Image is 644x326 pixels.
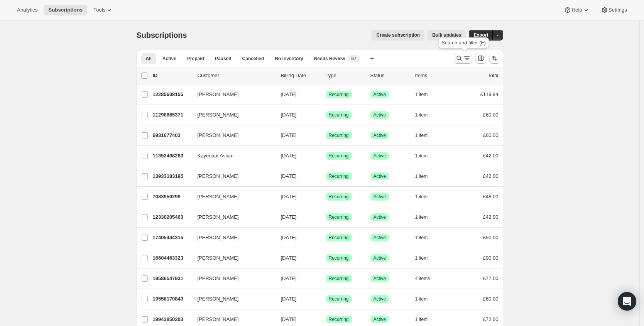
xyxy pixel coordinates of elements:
[415,214,428,220] span: 1 item
[153,172,191,180] p: 13933183195
[329,255,349,261] span: Recurring
[374,153,386,159] span: Active
[415,150,436,161] button: 1 item
[17,7,37,13] span: Analytics
[415,153,428,159] span: 1 item
[153,314,499,325] div: 19943850203[PERSON_NAME][DATE]SuccessRecurringSuccessActive1 item£72.00
[329,235,349,241] span: Recurring
[483,316,499,322] span: £72.00
[483,214,499,220] span: £42.00
[198,254,239,262] span: [PERSON_NAME]
[153,273,499,284] div: 19586547931[PERSON_NAME][DATE]SuccessRecurringSuccessActive4 items£77.00
[415,255,428,261] span: 1 item
[153,275,191,282] p: 19586547931
[153,234,191,242] p: 17405444315
[329,194,349,200] span: Recurring
[372,30,424,41] button: Create subscription
[483,153,499,159] span: £42.00
[374,173,386,179] span: Active
[198,193,239,201] span: [PERSON_NAME]
[153,91,191,98] p: 12285608155
[454,53,472,64] button: Search and filter results
[329,112,349,118] span: Recurring
[153,152,191,160] p: 11352408283
[281,194,297,199] span: [DATE]
[374,235,386,241] span: Active
[153,111,191,119] p: 11298865371
[193,211,270,223] button: [PERSON_NAME]
[374,194,386,200] span: Active
[415,171,436,182] button: 1 item
[415,253,436,264] button: 1 item
[198,72,275,79] p: Customer
[48,7,83,13] span: Subscriptions
[469,30,493,41] button: Export
[153,171,499,182] div: 13933183195[PERSON_NAME][DATE]SuccessRecurringSuccessActive1 item£42.00
[198,234,239,242] span: [PERSON_NAME]
[483,132,499,138] span: £60.00
[153,316,191,323] p: 19943850203
[432,32,461,38] span: Bulk updates
[415,112,428,118] span: 1 item
[415,72,454,79] div: Items
[370,72,409,79] p: Status
[571,7,582,13] span: Help
[559,5,594,15] button: Help
[415,212,436,223] button: 1 item
[415,132,428,139] span: 1 item
[596,5,632,15] button: Settings
[193,231,270,244] button: [PERSON_NAME]
[415,314,436,325] button: 1 item
[153,213,191,221] p: 12330205403
[281,255,297,261] span: [DATE]
[281,112,297,118] span: [DATE]
[483,255,499,261] span: £90.00
[366,53,378,64] button: Create new view
[483,112,499,118] span: £60.00
[162,56,176,62] span: Active
[329,153,349,159] span: Recurring
[374,214,386,220] span: Active
[198,172,239,180] span: [PERSON_NAME]
[480,91,499,97] span: £119.94
[153,130,499,141] div: 6931677403[PERSON_NAME][DATE]SuccessRecurringSuccessActive1 item£60.00
[483,235,499,240] span: £90.00
[415,110,436,120] button: 1 item
[281,91,297,97] span: [DATE]
[198,213,239,221] span: [PERSON_NAME]
[153,193,191,201] p: 7083950299
[489,53,500,64] button: Sort the results
[329,214,349,220] span: Recurring
[153,191,499,202] div: 7083950299[PERSON_NAME][DATE]SuccessRecurringSuccessActive1 item£48.00
[198,152,234,160] span: Kayenaat Aslam
[193,150,270,162] button: Kayenaat Aslam
[153,72,499,79] div: IDCustomerBilling DateTypeStatusItemsTotal
[146,56,152,62] span: All
[193,191,270,203] button: [PERSON_NAME]
[314,56,345,62] span: Needs Review
[374,132,386,139] span: Active
[193,88,270,101] button: [PERSON_NAME]
[153,253,499,264] div: 16604463323[PERSON_NAME][DATE]SuccessRecurringSuccessActive1 item£90.00
[415,273,439,284] button: 4 items
[281,275,297,281] span: [DATE]
[415,191,436,202] button: 1 item
[374,91,386,98] span: Active
[415,316,428,323] span: 1 item
[193,293,270,305] button: [PERSON_NAME]
[153,295,191,303] p: 19558170843
[415,294,436,304] button: 1 item
[153,212,499,223] div: 12330205403[PERSON_NAME][DATE]SuccessRecurringSuccessActive1 item£42.00
[488,72,498,79] p: Total
[374,112,386,118] span: Active
[329,275,349,282] span: Recurring
[329,316,349,323] span: Recurring
[198,275,239,282] span: [PERSON_NAME]
[242,56,264,62] span: Cancelled
[329,296,349,302] span: Recurring
[281,235,297,240] span: [DATE]
[137,31,187,39] span: Subscriptions
[374,255,386,261] span: Active
[415,91,428,98] span: 1 item
[153,132,191,139] p: 6931677403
